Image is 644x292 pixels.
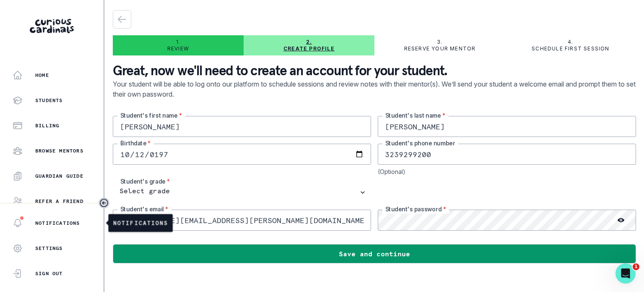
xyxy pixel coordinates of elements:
p: Browse Mentors [35,147,83,154]
span: 1 [633,263,639,270]
p: Create profile [283,45,335,52]
p: Settings [35,245,63,252]
p: Guardian Guide [35,173,83,179]
p: 4. [568,39,573,45]
p: 1. [176,39,180,45]
iframe: Intercom live chat [615,263,636,284]
p: Great, now we'll need to create an account for your student. [113,62,636,79]
p: Notifications [35,220,80,226]
p: Refer a friend [35,198,83,205]
div: (Optional) [378,168,636,175]
p: Schedule first session [532,45,609,52]
p: Review [167,45,189,52]
p: 3. [437,39,442,45]
p: Sign Out [35,270,63,277]
p: Reserve your mentor [404,45,476,52]
keeper-lock: Open Keeper Popup [354,215,364,225]
button: Save and continue [113,244,636,263]
keeper-lock: Open Keeper Popup [354,121,364,132]
p: 2. [306,39,312,45]
p: Your student will be able to log onto our platform to schedule sessions and review notes with the... [113,79,636,116]
button: Toggle sidebar [99,197,109,208]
